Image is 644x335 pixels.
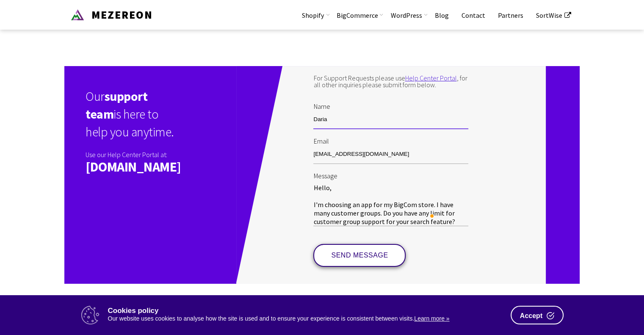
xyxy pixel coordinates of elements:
a: [DOMAIN_NAME] [86,160,181,174]
div: Your comments are highly appreciated and help us build better software. Please use , call us dire... [167,5,476,66]
div: For Support Requests please use , for all other inquiries please submit form below. [313,75,468,88]
label: Name [313,94,468,110]
p: Use our Help Center Portal at: [86,149,181,160]
h3: Our is here to help you anytime. [86,83,181,149]
a: Learn more » [414,315,449,322]
p: Cookies policy [108,307,504,314]
span: support team [86,88,147,122]
a: Help Center Portal [405,74,456,82]
span: Accept [520,313,542,319]
textarea: To enrich screen reader interactions, please activate Accessibility in Grammarly extension settings [313,179,468,226]
a: Mezereon MEZEREON [64,6,153,20]
button: Accept [511,306,564,324]
img: Mezereon [71,8,84,22]
input: SEND MESSAGE [313,244,406,267]
div: Our website uses cookies to analyse how the site is used and to ensure your experience is consist... [108,314,504,323]
span: MEZEREON [87,8,153,22]
label: Message [313,164,468,179]
label: Email [313,129,468,144]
